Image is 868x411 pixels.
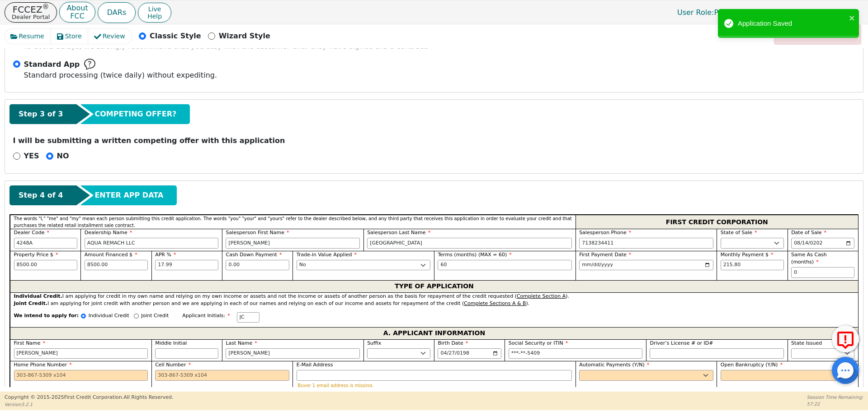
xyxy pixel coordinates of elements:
span: All Rights Reserved. [123,394,173,400]
p: Wizard Style [219,31,270,42]
p: Individual Credit [89,312,129,320]
span: FIRST CREDIT CORPORATION [666,216,768,228]
span: Date of Sale [791,230,826,236]
u: Complete Sections A & B [464,300,526,306]
span: We intend to apply for: [14,312,79,327]
span: Trade-in Value Applied [297,252,357,258]
span: First Name [14,340,46,346]
p: Buyer 1 email address is missing. [297,383,571,388]
span: Amount Financed $ [85,252,137,258]
span: APR % [155,252,176,258]
span: State Issued [791,340,822,346]
span: User Role : [677,8,714,17]
span: Terms (months) (MAX = 60) [438,252,507,258]
p: Primary [668,4,751,21]
span: Social Security or ITIN [509,340,568,346]
button: FCCEZ®Dealer Portal [5,2,57,23]
span: Last Name [226,340,257,346]
strong: Joint Credit. [14,300,47,306]
span: Applicant Initials: [182,313,230,319]
input: Hint: 215.80 [721,260,784,271]
input: xx.xx% [155,260,218,271]
img: Help Bubble [84,59,95,70]
span: Cash Down Payment [226,252,282,258]
div: Application Saved [738,18,846,29]
span: First Payment Date [579,252,631,258]
button: close [849,13,855,23]
span: Review [103,32,125,41]
span: Home Phone Number [14,362,72,368]
input: 000-00-0000 [509,348,643,359]
span: A. APPLICANT INFORMATION [383,328,485,339]
span: Store [65,32,82,41]
input: 303-867-5309 x104 [14,370,148,381]
input: YYYY-MM-DD [579,260,713,271]
span: Cell Number [155,362,191,368]
div: I am applying for credit in my own name and relying on my own income or assets and not the income... [14,293,855,300]
button: LiveHelp [138,3,171,23]
div: I am applying for joint credit with another person and we are applying in each of our names and r... [14,300,855,308]
p: FCCEZ [12,5,50,14]
span: Suffix [367,340,381,346]
p: FCC [66,13,88,20]
p: NO [57,151,69,162]
button: Review [88,29,132,44]
span: TYPE OF APPLICATION [395,281,474,292]
p: I will be submitting a written competing offer with this application [13,135,855,146]
button: DARs [98,2,136,23]
span: Open Bankruptcy (Y/N) [721,362,783,368]
input: YYYY-MM-DD [438,348,501,359]
span: Standard App [24,59,80,70]
span: E-Mail Address [297,362,333,368]
span: Standard processing (twice daily) without expediting. [24,71,217,79]
p: Joint Credit [141,312,169,320]
span: Step 4 of 4 [19,190,63,201]
span: Automatic Payments (Y/N) [579,362,649,368]
button: Resume [5,29,51,44]
span: Help [147,13,162,20]
p: 57:22 [807,401,863,407]
p: YES [24,151,39,162]
span: Salesperson First Name [226,230,289,236]
span: Driver’s License # or ID# [650,340,713,346]
span: Step 3 of 3 [19,109,63,120]
button: Store [51,29,89,44]
u: Complete Section A [517,293,566,299]
strong: Individual Credit. [14,293,62,299]
span: Property Price $ [14,252,58,258]
span: Dealership Name [85,230,132,236]
span: Middle Initial [155,340,187,346]
a: User Role:Primary [668,4,751,21]
div: The words "I," "me" and "my" mean each person submitting this credit application. The words "you"... [10,215,576,229]
span: Resume [19,32,44,41]
button: AboutFCC [59,2,95,23]
sup: ® [42,3,49,11]
p: Version 3.2.1 [5,401,173,408]
input: 303-867-5309 x104 [155,370,289,381]
input: 303-867-5309 x104 [579,238,713,249]
button: 4248A:[PERSON_NAME] [753,5,863,19]
span: Same As Cash (months) [791,252,827,265]
p: About [66,5,88,12]
span: Salesperson Last Name [367,230,430,236]
p: Session Time Remaining: [807,394,863,401]
p: Dealer Portal [12,14,50,20]
span: Monthly Payment $ [721,252,774,258]
span: Birth Date [438,340,468,346]
input: 0 [791,267,854,278]
span: Dealer Code [14,230,49,236]
span: State of Sale [721,230,757,236]
span: Live [147,5,162,13]
p: Classic Style [150,31,201,42]
span: COMPETING OFFER? [94,109,176,120]
span: ENTER APP DATA [94,190,163,201]
span: Salesperson Phone [579,230,631,236]
button: Report Error to FCC [832,325,859,352]
input: YYYY-MM-DD [791,238,854,249]
p: Copyright © 2015- 2025 First Credit Corporation. [5,394,173,402]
